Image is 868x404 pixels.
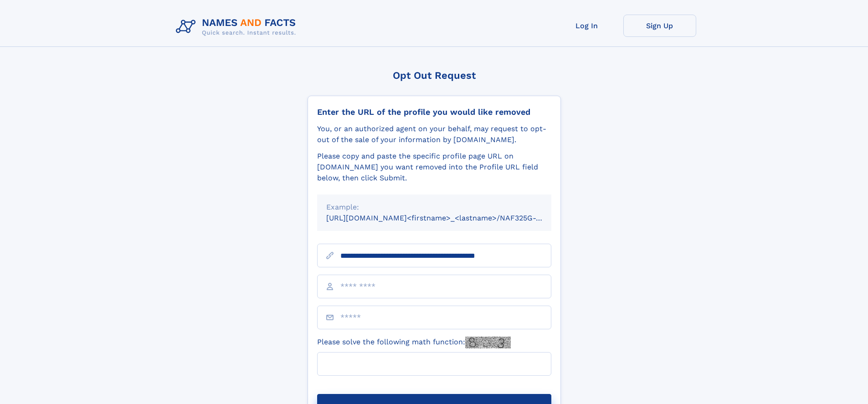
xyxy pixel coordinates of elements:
small: [URL][DOMAIN_NAME]<firstname>_<lastname>/NAF325G-xxxxxxxx [326,214,569,222]
div: Enter the URL of the profile you would like removed [317,107,551,117]
a: Log In [550,15,623,37]
div: You, or an authorized agent on your behalf, may request to opt-out of the sale of your informatio... [317,123,551,145]
a: Sign Up [623,15,696,37]
div: Opt Out Request [308,70,561,81]
img: Logo Names and Facts [172,15,303,39]
div: Please copy and paste the specific profile page URL on [DOMAIN_NAME] you want removed into the Pr... [317,151,551,184]
div: Example: [326,202,542,213]
label: Please solve the following math function: [317,337,511,348]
